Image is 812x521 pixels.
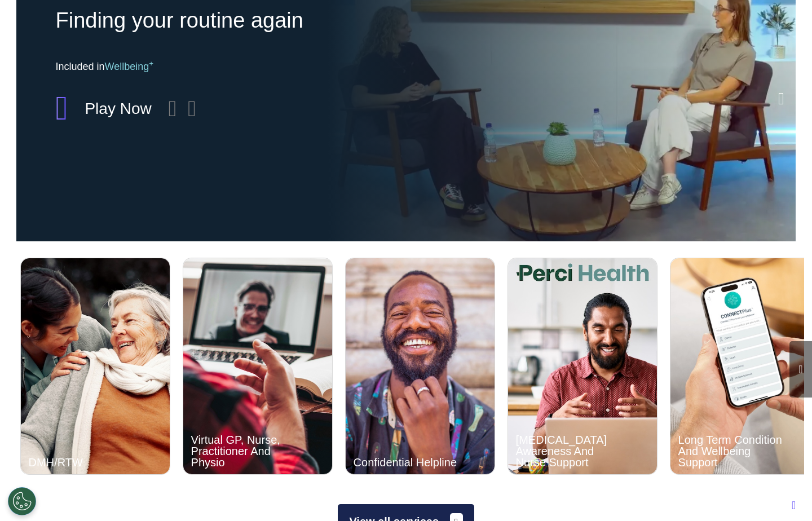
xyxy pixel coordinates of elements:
sup: + [149,59,153,68]
span: Wellbeing [105,61,154,72]
div: Play Now [85,97,151,121]
div: [MEDICAL_DATA] Awareness And Nurse Support [516,434,620,468]
div: Confidential Helpline [354,457,458,468]
div: Virtual GP, Nurse, Practitioner And Physio [191,434,295,468]
div: DMH/RTW [29,457,133,468]
div: Included in [56,59,484,74]
button: Open Preferences [8,487,36,515]
div: Finding your routine again [56,5,484,37]
div: Long Term Condition And Wellbeing Support [678,434,783,468]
